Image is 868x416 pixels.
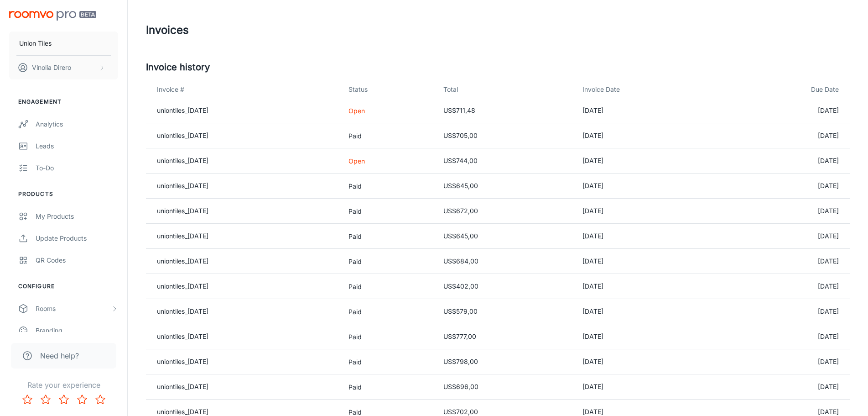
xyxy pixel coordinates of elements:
[157,232,208,240] a: uniontiles_[DATE]
[348,332,428,342] p: Paid
[575,81,721,98] th: Invoice Date
[32,63,71,73] p: Vinolia Direro
[146,60,850,74] h5: Invoice history
[36,211,118,221] div: My Products
[721,148,850,174] td: [DATE]
[157,332,208,340] a: uniontiles_[DATE]
[9,11,96,21] img: Roomvo PRO Beta
[36,141,118,151] div: Leads
[721,123,850,148] td: [DATE]
[575,174,721,199] td: [DATE]
[157,157,208,164] a: uniontiles_[DATE]
[436,224,575,249] td: US$645,00
[436,299,575,324] td: US$579,00
[348,232,428,241] p: Paid
[40,350,79,361] span: Need help?
[348,181,428,191] p: Paid
[575,274,721,299] td: [DATE]
[436,249,575,274] td: US$684,00
[157,182,208,190] a: uniontiles_[DATE]
[721,274,850,299] td: [DATE]
[721,98,850,123] td: [DATE]
[157,132,208,139] a: uniontiles_[DATE]
[157,358,208,365] a: uniontiles_[DATE]
[436,349,575,374] td: US$798,00
[348,106,428,116] p: Open
[146,22,189,38] h1: Invoices
[575,123,721,148] td: [DATE]
[36,119,118,129] div: Analytics
[7,379,120,390] p: Rate your experience
[721,299,850,324] td: [DATE]
[9,56,118,79] button: Vinolia Direro
[36,255,118,265] div: QR Codes
[55,390,73,409] button: Rate 3 star
[36,326,118,336] div: Branding
[157,282,208,290] a: uniontiles_[DATE]
[436,374,575,400] td: US$696,00
[721,374,850,400] td: [DATE]
[9,32,118,55] button: Union Tiles
[575,98,721,123] td: [DATE]
[36,163,118,173] div: To-do
[436,274,575,299] td: US$402,00
[157,257,208,265] a: uniontiles_[DATE]
[436,81,575,98] th: Total
[436,199,575,224] td: US$672,00
[721,349,850,374] td: [DATE]
[721,224,850,249] td: [DATE]
[575,148,721,174] td: [DATE]
[18,390,36,409] button: Rate 1 star
[157,207,208,215] a: uniontiles_[DATE]
[721,174,850,199] td: [DATE]
[36,304,111,314] div: Rooms
[348,357,428,367] p: Paid
[348,156,428,166] p: Open
[348,282,428,291] p: Paid
[19,38,52,48] p: Union Tiles
[348,257,428,266] p: Paid
[436,98,575,123] td: US$711,48
[575,199,721,224] td: [DATE]
[157,307,208,315] a: uniontiles_[DATE]
[348,131,428,141] p: Paid
[348,206,428,216] p: Paid
[348,382,428,392] p: Paid
[575,374,721,400] td: [DATE]
[157,408,208,416] a: uniontiles_[DATE]
[436,148,575,174] td: US$744,00
[575,299,721,324] td: [DATE]
[146,81,341,98] th: Invoice #
[436,324,575,349] td: US$777,00
[436,123,575,148] td: US$705,00
[721,81,850,98] th: Due Date
[348,307,428,316] p: Paid
[157,106,208,114] a: uniontiles_[DATE]
[721,199,850,224] td: [DATE]
[575,249,721,274] td: [DATE]
[575,324,721,349] td: [DATE]
[36,390,55,409] button: Rate 2 star
[157,383,208,390] a: uniontiles_[DATE]
[575,349,721,374] td: [DATE]
[91,390,109,409] button: Rate 5 star
[436,174,575,199] td: US$645,00
[73,390,91,409] button: Rate 4 star
[36,233,118,243] div: Update Products
[721,249,850,274] td: [DATE]
[341,81,436,98] th: Status
[575,224,721,249] td: [DATE]
[721,324,850,349] td: [DATE]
